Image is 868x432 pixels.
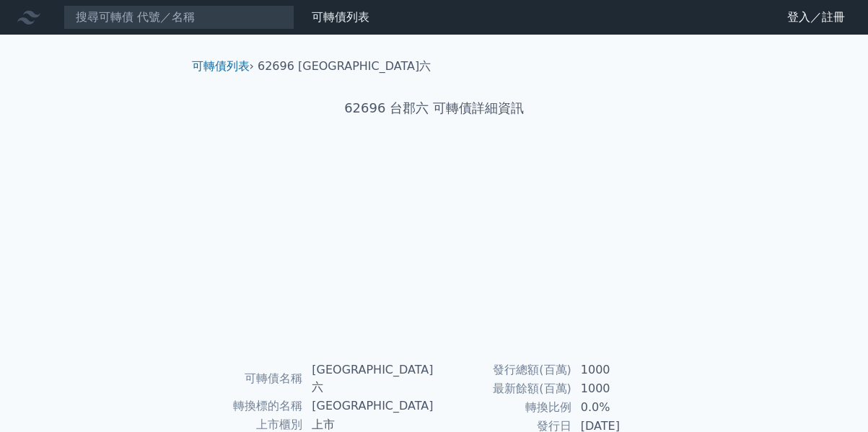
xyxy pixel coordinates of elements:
a: 登入／註冊 [776,6,856,29]
td: 1000 [572,361,671,379]
li: 62696 [GEOGRAPHIC_DATA]六 [258,58,431,75]
td: [GEOGRAPHIC_DATA] [303,397,434,415]
h1: 62696 台郡六 可轉債詳細資訊 [180,98,688,118]
td: 轉換比例 [434,398,572,417]
a: 可轉債列表 [312,10,369,24]
li: › [192,58,254,75]
td: [GEOGRAPHIC_DATA]六 [303,361,434,397]
td: 0.0% [572,398,671,417]
a: 可轉債列表 [192,59,250,73]
td: 最新餘額(百萬) [434,379,572,398]
td: 1000 [572,379,671,398]
td: 轉換標的名稱 [198,397,304,415]
td: 發行總額(百萬) [434,361,572,379]
td: 可轉債名稱 [198,361,304,397]
input: 搜尋可轉債 代號／名稱 [63,5,294,30]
